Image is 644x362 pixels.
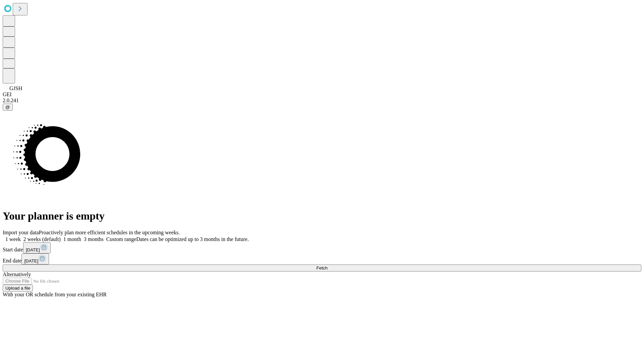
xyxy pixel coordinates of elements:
button: [DATE] [23,242,51,253]
div: End date [3,253,641,264]
span: Import your data [3,230,39,235]
span: Proactively plan more efficient schedules in the upcoming weeks. [39,230,180,235]
span: Custom range [106,236,136,242]
div: Start date [3,242,641,253]
span: Fetch [316,265,327,270]
span: 1 month [63,236,81,242]
div: 2.0.241 [3,98,641,104]
button: @ [3,104,13,111]
button: [DATE] [21,253,49,264]
span: @ [5,105,10,110]
span: Dates can be optimized up to 3 months in the future. [136,236,249,242]
button: Fetch [3,264,641,271]
span: [DATE] [26,247,40,252]
span: 2 weeks (default) [23,236,61,242]
div: GEI [3,92,641,98]
span: [DATE] [24,258,38,263]
span: GJSH [9,85,22,91]
h1: Your planner is empty [3,210,641,222]
span: With your OR schedule from your existing EHR [3,292,107,297]
button: Upload a file [3,285,33,292]
span: 1 week [5,236,21,242]
span: Alternatively [3,271,31,277]
span: 3 months [84,236,104,242]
